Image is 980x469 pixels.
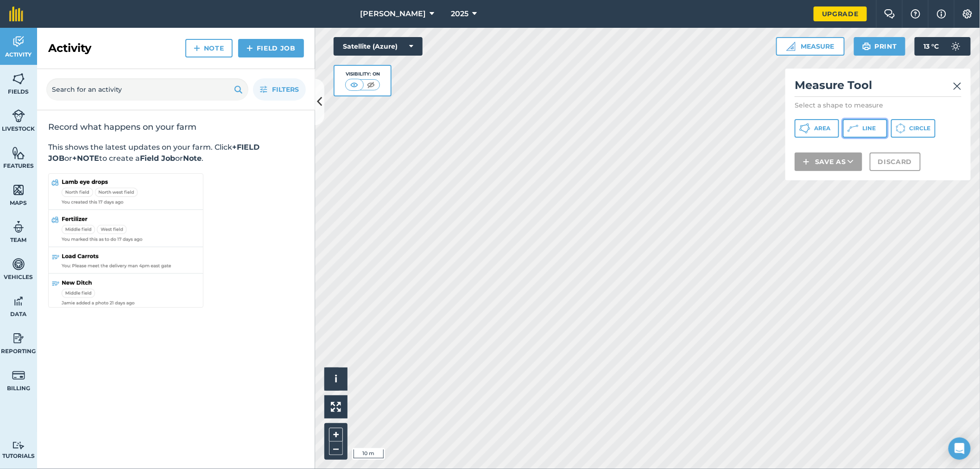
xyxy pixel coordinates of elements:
img: svg+xml;base64,PD94bWwgdmVyc2lvbj0iMS4wIiBlbmNvZGluZz0idXRmLTgiPz4KPCEtLSBHZW5lcmF0b3I6IEFkb2JlIE... [12,257,25,271]
img: svg+xml;base64,PD94bWwgdmVyc2lvbj0iMS4wIiBlbmNvZGluZz0idXRmLTgiPz4KPCEtLSBHZW5lcmF0b3I6IEFkb2JlIE... [12,220,25,234]
img: svg+xml;base64,PHN2ZyB4bWxucz0iaHR0cDovL3d3dy53My5vcmcvMjAwMC9zdmciIHdpZHRoPSI1MCIgaGVpZ2h0PSI0MC... [365,80,377,89]
a: Upgrade [814,6,867,21]
span: 2025 [451,8,468,19]
button: Print [854,37,906,56]
button: Discard [870,152,921,171]
img: svg+xml;base64,PHN2ZyB4bWxucz0iaHR0cDovL3d3dy53My5vcmcvMjAwMC9zdmciIHdpZHRoPSIxOSIgaGVpZ2h0PSIyNC... [862,41,871,52]
img: Four arrows, one pointing top left, one top right, one bottom right and the last bottom left [331,402,341,412]
span: Line [862,125,876,132]
h2: Record what happens on your farm [48,121,304,133]
span: 13 ° C [924,37,939,56]
button: Area [795,119,839,138]
strong: Field Job [140,154,175,163]
img: svg+xml;base64,PHN2ZyB4bWxucz0iaHR0cDovL3d3dy53My5vcmcvMjAwMC9zdmciIHdpZHRoPSI1NiIgaGVpZ2h0PSI2MC... [12,72,25,86]
img: svg+xml;base64,PHN2ZyB4bWxucz0iaHR0cDovL3d3dy53My5vcmcvMjAwMC9zdmciIHdpZHRoPSIxNCIgaGVpZ2h0PSIyNC... [194,43,200,54]
img: svg+xml;base64,PHN2ZyB4bWxucz0iaHR0cDovL3d3dy53My5vcmcvMjAwMC9zdmciIHdpZHRoPSI1MCIgaGVpZ2h0PSI0MC... [348,80,360,89]
strong: Note [183,154,202,163]
img: svg+xml;base64,PHN2ZyB4bWxucz0iaHR0cDovL3d3dy53My5vcmcvMjAwMC9zdmciIHdpZHRoPSIxNyIgaGVpZ2h0PSIxNy... [937,8,946,19]
img: A cog icon [962,9,973,19]
img: svg+xml;base64,PD94bWwgdmVyc2lvbj0iMS4wIiBlbmNvZGluZz0idXRmLTgiPz4KPCEtLSBHZW5lcmF0b3I6IEFkb2JlIE... [947,37,965,56]
div: Open Intercom Messenger [948,437,971,460]
img: Two speech bubbles overlapping with the left bubble in the forefront [884,9,895,19]
img: svg+xml;base64,PD94bWwgdmVyc2lvbj0iMS4wIiBlbmNvZGluZz0idXRmLTgiPz4KPCEtLSBHZW5lcmF0b3I6IEFkb2JlIE... [12,109,25,123]
button: 13 °C [915,37,971,56]
h2: Activity [48,41,91,56]
img: svg+xml;base64,PHN2ZyB4bWxucz0iaHR0cDovL3d3dy53My5vcmcvMjAwMC9zdmciIHdpZHRoPSIxNCIgaGVpZ2h0PSIyNC... [247,43,253,54]
img: fieldmargin Logo [9,6,23,21]
button: Measure [776,37,845,56]
p: This shows the latest updates on your farm. Click or to create a or . [48,142,304,164]
span: Area [814,125,830,132]
img: Ruler icon [786,42,796,51]
h2: Measure Tool [795,78,961,97]
button: Satellite (Azure) [334,37,423,56]
img: A question mark icon [910,9,921,19]
p: Select a shape to measure [795,101,961,110]
img: svg+xml;base64,PHN2ZyB4bWxucz0iaHR0cDovL3d3dy53My5vcmcvMjAwMC9zdmciIHdpZHRoPSI1NiIgaGVpZ2h0PSI2MC... [12,146,25,160]
button: Circle [891,119,936,138]
img: svg+xml;base64,PD94bWwgdmVyc2lvbj0iMS4wIiBlbmNvZGluZz0idXRmLTgiPz4KPCEtLSBHZW5lcmF0b3I6IEFkb2JlIE... [12,331,25,345]
button: Line [843,119,887,138]
button: + [329,428,343,442]
span: i [335,373,337,385]
button: i [324,368,348,391]
img: svg+xml;base64,PHN2ZyB4bWxucz0iaHR0cDovL3d3dy53My5vcmcvMjAwMC9zdmciIHdpZHRoPSIyMiIgaGVpZ2h0PSIzMC... [953,81,961,92]
img: svg+xml;base64,PD94bWwgdmVyc2lvbj0iMS4wIiBlbmNvZGluZz0idXRmLTgiPz4KPCEtLSBHZW5lcmF0b3I6IEFkb2JlIE... [12,294,25,308]
img: svg+xml;base64,PHN2ZyB4bWxucz0iaHR0cDovL3d3dy53My5vcmcvMjAwMC9zdmciIHdpZHRoPSI1NiIgaGVpZ2h0PSI2MC... [12,183,25,197]
button: Filters [253,78,306,101]
button: Save as [795,152,862,171]
span: Filters [272,84,299,95]
input: Search for an activity [46,78,248,101]
img: svg+xml;base64,PD94bWwgdmVyc2lvbj0iMS4wIiBlbmNvZGluZz0idXRmLTgiPz4KPCEtLSBHZW5lcmF0b3I6IEFkb2JlIE... [12,368,25,382]
div: Visibility: On [345,70,380,78]
img: svg+xml;base64,PD94bWwgdmVyc2lvbj0iMS4wIiBlbmNvZGluZz0idXRmLTgiPz4KPCEtLSBHZW5lcmF0b3I6IEFkb2JlIE... [12,441,25,450]
img: svg+xml;base64,PHN2ZyB4bWxucz0iaHR0cDovL3d3dy53My5vcmcvMjAwMC9zdmciIHdpZHRoPSIxNCIgaGVpZ2h0PSIyNC... [803,156,809,167]
button: – [329,442,343,455]
img: svg+xml;base64,PHN2ZyB4bWxucz0iaHR0cDovL3d3dy53My5vcmcvMjAwMC9zdmciIHdpZHRoPSIxOSIgaGVpZ2h0PSIyNC... [234,84,243,95]
a: Field Job [238,39,304,57]
strong: +NOTE [72,154,99,163]
span: [PERSON_NAME] [360,8,426,19]
span: Circle [910,125,931,132]
img: svg+xml;base64,PD94bWwgdmVyc2lvbj0iMS4wIiBlbmNvZGluZz0idXRmLTgiPz4KPCEtLSBHZW5lcmF0b3I6IEFkb2JlIE... [12,35,25,49]
a: Note [185,39,233,57]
